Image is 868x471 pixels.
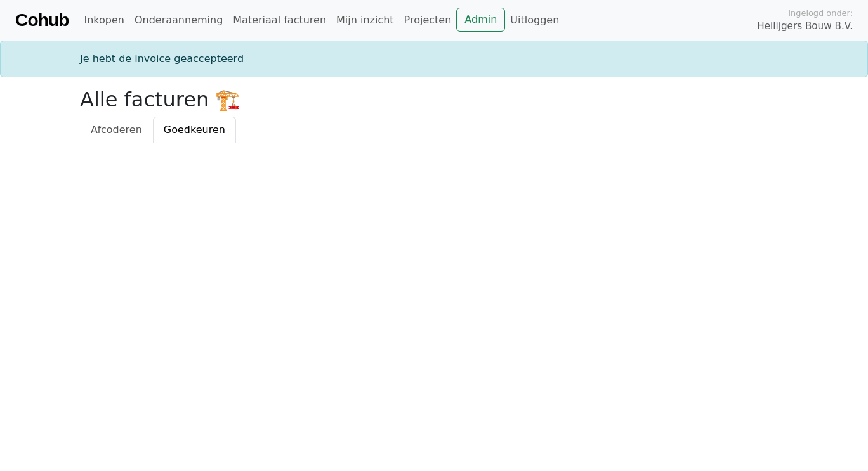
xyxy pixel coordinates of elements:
[153,117,236,143] a: Goedkeuren
[331,8,399,33] a: Mijn inzicht
[399,8,457,33] a: Projecten
[129,8,228,33] a: Onderaanneming
[228,8,331,33] a: Materiaal facturen
[788,7,853,19] span: Ingelogd onder:
[91,124,142,136] span: Afcoderen
[757,19,853,34] span: Heilijgers Bouw B.V.
[164,124,225,136] span: Goedkeuren
[72,51,796,67] div: Je hebt de invoice geaccepteerd
[456,8,505,32] a: Admin
[80,117,153,143] a: Afcoderen
[79,8,129,33] a: Inkopen
[80,87,788,112] h2: Alle facturen 🏗️
[505,8,564,33] a: Uitloggen
[15,5,69,35] a: Cohub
